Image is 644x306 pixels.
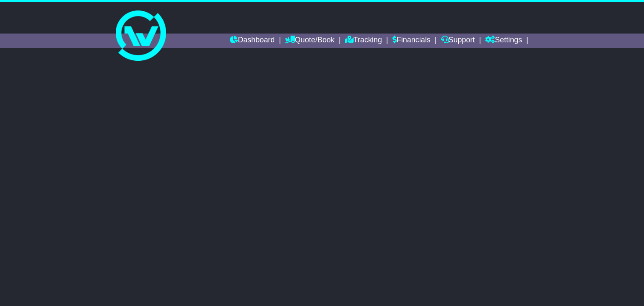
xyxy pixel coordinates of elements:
[345,34,382,48] a: Tracking
[392,34,431,48] a: Financials
[285,34,335,48] a: Quote/Book
[230,34,275,48] a: Dashboard
[441,34,475,48] a: Support
[485,34,522,48] a: Settings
